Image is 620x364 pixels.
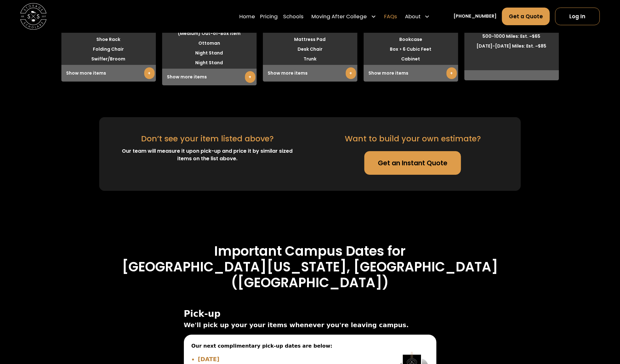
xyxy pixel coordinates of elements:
a: + [346,67,356,79]
span: We'll pick up your your items whenever you're leaving campus. [184,320,436,330]
a: + [144,67,155,79]
div: Show more items [162,69,257,85]
div: Show more items [364,65,458,82]
li: Box > 6 Cubic Feet [364,44,458,54]
div: Don’t see your item listed above? [141,133,274,145]
li: Bookcase [364,35,458,44]
a: [PHONE_NUMBER] [453,13,497,20]
span: Pick-up [184,309,436,319]
div: Our team will measure it upon pick-up and price it by similar sized items on the list above. [115,147,299,162]
li: Night Stand [162,48,257,58]
div: About [405,13,421,20]
li: [DATE] [198,355,381,363]
li: Desk Chair [263,44,357,54]
a: Schools [283,7,304,26]
li: Trunk [263,54,357,64]
h3: Important Campus Dates for [73,243,547,259]
a: + [245,71,255,83]
a: Pricing [260,7,278,26]
h3: [GEOGRAPHIC_DATA][US_STATE], [GEOGRAPHIC_DATA] ([GEOGRAPHIC_DATA]) [73,259,547,291]
li: Cabinet [364,54,458,64]
div: Show more items [61,65,156,82]
span: Our next complimentary pick-up dates are below: [191,342,382,350]
li: Swiffer/Broom [61,54,156,64]
li: Folding Chair [61,44,156,54]
a: Get an Instant Quote [364,151,461,175]
li: (Medium) Out-of-Box Item [162,29,257,38]
a: Log In [555,8,600,25]
a: Get a Quote [502,8,550,25]
div: About [402,7,432,26]
li: Ottoman [162,38,257,48]
img: Storage Scholars main logo [20,3,47,30]
li: 500-1000 Miles: Est. ~$65 [464,31,559,41]
div: Moving After College [309,7,379,26]
li: Mattress Pad [263,35,357,44]
a: + [447,67,457,79]
li: Night Stand [162,58,257,68]
a: Home [239,7,255,26]
li: [DATE]-[DATE] Miles: Est. ~$85 [464,41,559,51]
li: Shoe Rack [61,35,156,44]
div: Want to build your own estimate? [345,133,481,145]
div: Show more items [263,65,357,82]
a: FAQs [384,7,397,26]
div: Moving After College [311,13,367,20]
